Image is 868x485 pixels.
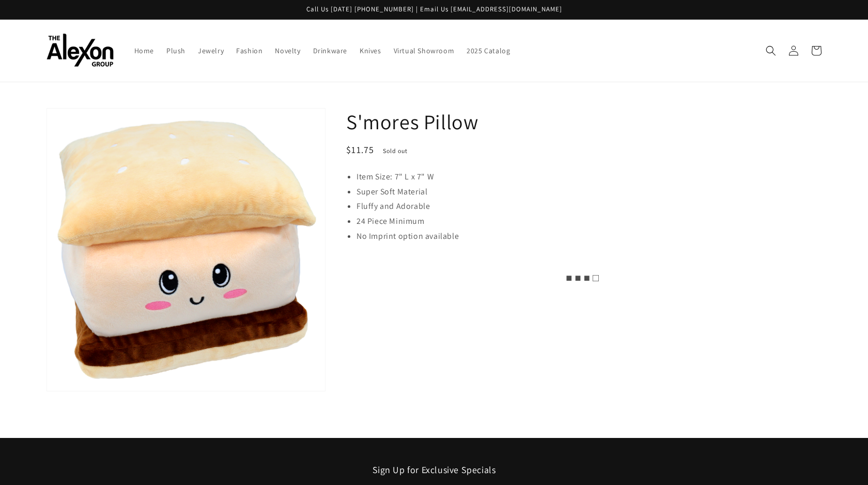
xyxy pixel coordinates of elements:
span: Home [134,46,154,55]
a: Virtual Showroom [388,40,461,62]
a: Plush [160,40,192,62]
span: Fashion [236,46,262,55]
li: Fluffy and Adorable [357,199,822,214]
h2: Sign Up for Exclusive Specials [47,464,822,476]
a: Jewelry [192,40,230,62]
span: Drinkware [313,46,347,55]
a: Knives [353,40,388,62]
li: Item Size: 7" L x 7" W [357,170,822,185]
h1: S'mores Pillow [346,108,822,135]
a: Novelty [269,40,306,62]
span: Knives [360,46,381,55]
li: Super Soft Material [357,185,822,200]
span: Novelty [275,46,300,55]
li: No Imprint option available [357,229,822,244]
li: 24 Piece Minimum [357,214,822,229]
summary: Search [760,39,782,62]
span: 2025 Catalog [467,46,510,55]
a: 2025 Catalog [460,40,516,62]
span: ■ ■ ■ □ [566,271,599,284]
span: Jewelry [198,46,224,55]
a: Home [128,40,160,62]
span: Sold out [380,143,416,154]
a: Drinkware [307,40,353,62]
a: Fashion [230,40,269,62]
span: Plush [166,46,185,55]
span: $11.75 [346,144,375,156]
img: The Alexon Group [47,34,114,67]
span: Virtual Showroom [394,46,455,55]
